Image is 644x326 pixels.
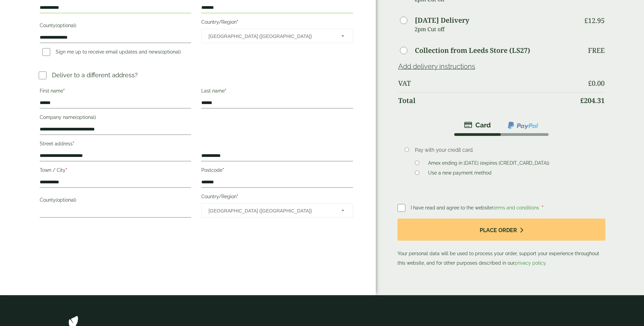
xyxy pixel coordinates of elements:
input: Sign me up to receive email updates and news(optional) [42,48,50,56]
img: ppcp-gateway.png [507,121,539,130]
bdi: 0.00 [588,79,605,88]
span: (optional) [160,49,181,55]
label: Country/Region [201,192,353,203]
span: (optional) [75,115,96,120]
label: Sign me up to receive email updates and news [40,49,184,57]
span: (optional) [56,23,76,28]
span: United Kingdom (UK) [208,204,332,218]
span: (optional) [56,197,76,203]
label: Collection from Leeds Store (LS27) [415,47,530,54]
abbr: required [63,88,65,94]
a: privacy policy [515,260,546,266]
p: Pay with your credit card. [415,146,595,154]
label: Use a new payment method [425,170,494,178]
label: Country/Region [201,17,353,29]
abbr: required [222,167,224,173]
img: stripe.png [464,121,491,129]
a: Add delivery instructions [398,62,475,70]
label: County [40,195,191,207]
label: Amex ending in [DATE] (expires [CREDIT_CARD_DATA]) [425,160,552,168]
abbr: required [237,19,238,25]
abbr: required [66,167,67,173]
span: Country/Region [201,29,353,43]
span: £ [584,16,588,25]
span: £ [580,96,584,105]
span: United Kingdom (UK) [208,29,332,43]
label: Postcode [201,165,353,177]
label: Street address [40,139,191,150]
abbr: required [237,194,238,199]
bdi: 12.95 [584,16,605,25]
bdi: 204.31 [580,96,605,105]
label: Last name [201,86,353,98]
p: 2pm Cut off [415,24,576,34]
label: First name [40,86,191,98]
label: Town / City [40,165,191,177]
th: VAT [398,75,576,91]
a: terms and conditions [492,205,539,210]
th: Total [398,92,576,109]
span: £ [588,79,592,88]
abbr: required [73,141,74,146]
p: Deliver to a different address? [52,70,138,80]
label: Company name [40,113,191,124]
label: County [40,21,191,32]
span: I have read and agree to the website [411,205,540,210]
span: Country/Region [201,203,353,218]
p: Free [588,46,605,55]
abbr: required [542,205,544,210]
label: [DATE] Delivery [415,17,469,24]
abbr: required [225,88,226,94]
button: Place order [398,219,606,241]
p: Your personal data will be used to process your order, support your experience throughout this we... [398,219,606,268]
